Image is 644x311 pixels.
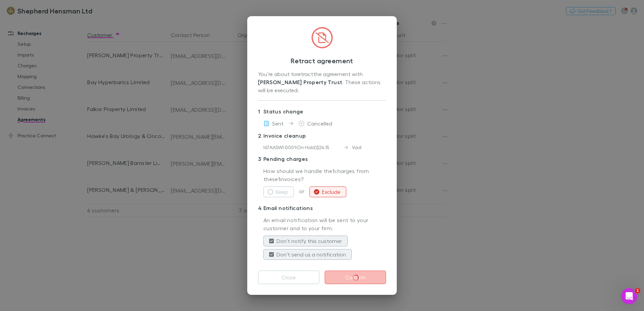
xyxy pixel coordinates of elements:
[258,271,319,284] button: Close
[263,236,348,246] button: Don't notify this customer
[272,120,284,127] span: Sent
[258,107,263,115] div: 1
[258,132,263,140] div: 2
[635,288,640,293] span: 1
[258,130,386,141] p: Invoice cleanup
[258,204,263,212] div: 4
[277,237,342,245] label: Don't notify this customer
[277,250,346,258] label: Don't send us a notification
[258,57,386,65] h3: Retract agreement
[263,249,352,260] button: Don't send us a notification
[307,120,332,127] span: Cancelled
[621,288,637,304] iframe: Intercom live chat
[310,186,346,197] button: Exclude
[258,203,386,213] p: Email notifications
[263,186,294,197] button: Keep
[344,144,361,151] div: Void
[311,27,333,48] img: CircledFileSlash.svg
[294,188,310,194] span: or
[258,70,386,95] div: You’re about to retract the agreement with . These actions will be executed:
[258,79,342,85] strong: [PERSON_NAME] Property Trust
[263,216,386,233] p: An email notification will be sent to your customer and to your firm.
[258,155,263,163] div: 3
[263,144,344,151] div: I67AA5WI-0001 ( On Hold ) $24.15
[325,271,386,284] button: Confirm
[258,153,386,164] p: Pending charges
[263,167,386,184] p: How should we handle the 1 charges from these 1 invoices?
[258,106,386,117] p: Status change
